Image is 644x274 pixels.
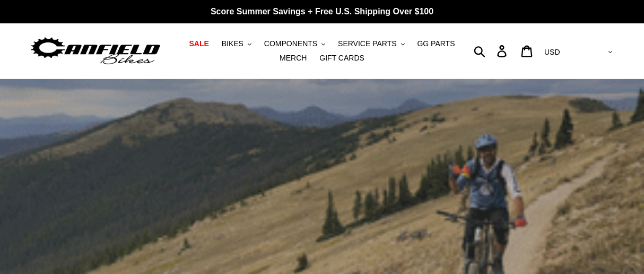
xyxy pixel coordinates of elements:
button: SERVICE PARTS [333,37,410,51]
a: MERCH [274,51,312,65]
button: COMPONENTS [259,37,330,51]
span: MERCH [280,54,307,63]
button: BIKES [216,37,257,51]
span: GIFT CARDS [319,54,364,63]
span: SALE [189,39,208,48]
span: GG PARTS [417,39,455,48]
span: COMPONENTS [264,39,317,48]
span: BIKES [222,39,243,48]
a: SALE [184,37,214,51]
img: Canfield Bikes [29,35,162,68]
span: SERVICE PARTS [338,39,396,48]
a: GG PARTS [412,37,460,51]
a: GIFT CARDS [314,51,370,65]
